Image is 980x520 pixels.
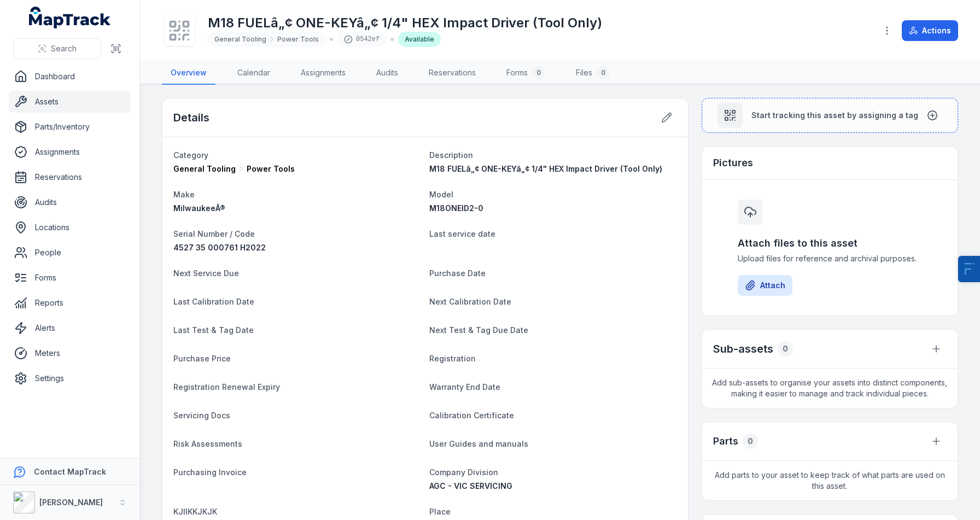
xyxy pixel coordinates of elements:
[173,163,236,174] span: General Tooling
[173,190,195,199] span: Make
[713,434,738,449] h3: Parts
[702,369,958,408] span: Add sub-assets to organise your assets into distinct components, making it easier to manage and t...
[429,411,514,420] span: Calibration Certificate
[229,62,279,85] a: Calendar
[51,43,77,54] span: Search
[429,325,528,335] span: Next Test & Tag Due Date
[9,292,131,314] a: Reports
[738,253,921,264] span: Upload files for reference and archival purposes.
[9,342,131,364] a: Meters
[9,191,131,213] a: Audits
[214,35,266,44] span: General Tooling
[778,341,793,357] div: 0
[567,62,619,85] a: Files0
[429,382,500,392] span: Warranty End Date
[429,297,511,306] span: Next Calibration Date
[429,468,498,477] span: Company Division
[429,268,486,278] span: Purchase Date
[208,14,602,32] h1: M18 FUELâ„¢ ONE-KEYâ„¢ 1/4" HEX Impact Driver (Tool Only)
[9,141,131,163] a: Assignments
[173,468,247,477] span: Purchasing Invoice
[173,439,242,448] span: Risk Assessments
[420,62,485,85] a: Reservations
[247,163,295,174] span: Power Tools
[498,62,554,85] a: Forms0
[738,275,792,296] button: Attach
[173,203,225,213] span: MilwaukeeÂ®
[292,62,354,85] a: Assignments
[398,32,441,47] div: Available
[429,229,495,238] span: Last service date
[702,98,958,133] button: Start tracking this asset by assigning a tag
[173,150,208,160] span: Category
[429,190,453,199] span: Model
[9,66,131,87] a: Dashboard
[743,434,758,449] div: 0
[902,20,958,41] button: Actions
[173,297,254,306] span: Last Calibration Date
[162,62,215,85] a: Overview
[429,164,662,173] span: M18 FUELâ„¢ ONE-KEYâ„¢ 1/4" HEX Impact Driver (Tool Only)
[9,317,131,339] a: Alerts
[337,32,386,47] div: 0542ef
[13,38,101,59] button: Search
[173,229,255,238] span: Serial Number / Code
[9,242,131,264] a: People
[9,116,131,138] a: Parts/Inventory
[429,481,512,490] span: AGC - VIC SERVICING
[173,411,230,420] span: Servicing Docs
[9,91,131,113] a: Assets
[713,341,773,357] h2: Sub-assets
[173,110,209,125] h2: Details
[173,382,280,392] span: Registration Renewal Expiry
[173,354,231,363] span: Purchase Price
[429,439,528,448] span: User Guides and manuals
[597,66,610,79] div: 0
[9,166,131,188] a: Reservations
[9,267,131,289] a: Forms
[277,35,319,44] span: Power Tools
[29,7,111,28] a: MapTrack
[702,461,958,500] span: Add parts to your asset to keep track of what parts are used on this asset.
[429,203,483,213] span: M18ONEID2-0
[34,467,106,476] strong: Contact MapTrack
[713,155,753,171] h3: Pictures
[173,507,217,516] span: KJIIKKJKJK
[9,367,131,389] a: Settings
[173,325,254,335] span: Last Test & Tag Date
[367,62,407,85] a: Audits
[173,243,266,252] span: 4527 35 000761 H2022
[429,354,476,363] span: Registration
[751,110,918,121] span: Start tracking this asset by assigning a tag
[173,268,239,278] span: Next Service Due
[738,236,921,251] h3: Attach files to this asset
[9,217,131,238] a: Locations
[532,66,545,79] div: 0
[429,150,473,160] span: Description
[429,507,451,516] span: Place
[39,498,103,507] strong: [PERSON_NAME]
